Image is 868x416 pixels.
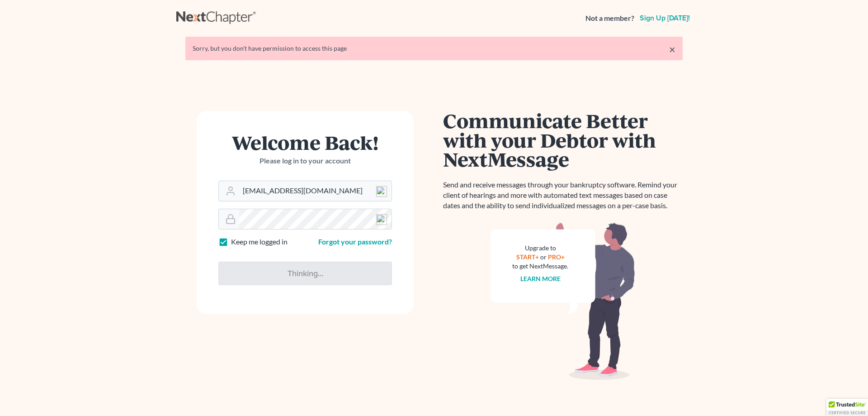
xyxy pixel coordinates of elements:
img: npw-badge-icon-locked.svg [376,214,387,225]
a: Learn more [520,275,561,282]
a: START+ [516,253,539,261]
label: Keep me logged in [231,237,288,247]
p: Please log in to your account [218,156,392,166]
a: × [669,44,675,55]
div: to get NextMessage. [512,262,568,271]
input: Thinking... [218,262,392,285]
p: Send and receive messages through your bankruptcy software. Remind your client of hearings and mo... [443,180,683,211]
a: Forgot your password? [318,237,392,246]
div: Sorry, but you don't have permission to access this page [193,44,675,53]
img: npw-badge-icon-locked.svg [376,186,387,197]
img: nextmessage_bg-59042aed3d76b12b5cd301f8e5b87938c9018125f34e5fa2b7a6b67550977c72.svg [491,222,635,380]
strong: Not a member? [585,13,634,24]
div: Upgrade to [512,244,568,253]
div: TrustedSite Certified [826,399,868,416]
span: or [540,253,547,261]
a: PRO+ [548,253,565,261]
a: Sign up [DATE]! [638,14,692,22]
h1: Communicate Better with your Debtor with NextMessage [443,111,683,169]
h1: Welcome Back! [218,133,392,152]
input: Email Address [239,181,392,201]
